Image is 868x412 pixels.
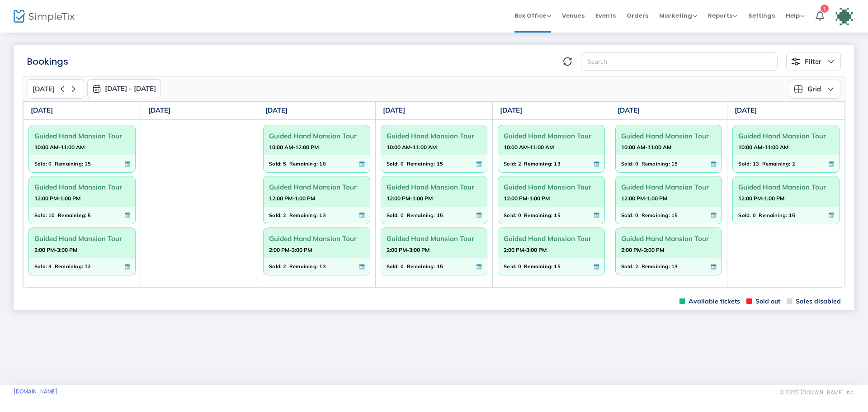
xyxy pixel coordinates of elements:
[621,210,634,220] span: Sold:
[58,210,86,220] span: Remaining:
[48,261,52,271] span: 3
[87,79,161,98] button: [DATE] - [DATE]
[34,180,130,194] span: Guided Hand Mansion Tour
[269,261,282,271] span: Sold:
[289,210,318,220] span: Remaining:
[621,180,717,194] span: Guided Hand Mansion Tour
[671,261,678,271] span: 13
[792,159,795,169] span: 2
[283,261,286,271] span: 2
[518,159,521,169] span: 2
[387,232,482,246] span: Guided Hand Mansion Tour
[504,142,554,153] strong: 10:00 AM-11:00 AM
[504,244,547,256] strong: 2:00 PM-3:00 PM
[748,4,775,27] span: Settings
[34,159,47,169] span: Sold:
[554,210,560,220] span: 15
[786,11,805,20] span: Help
[627,4,648,27] span: Orders
[504,129,599,143] span: Guided Hand Mansion Tour
[319,261,325,271] span: 13
[387,210,399,220] span: Sold:
[27,55,68,68] m-panel-title: Bookings
[738,210,751,220] span: Sold:
[504,159,516,169] span: Sold:
[738,180,834,194] span: Guided Hand Mansion Tour
[518,210,521,220] span: 0
[635,210,638,220] span: 0
[679,297,740,306] span: Available tickets
[762,159,791,169] span: Remaining:
[387,129,482,143] span: Guided Hand Mansion Tour
[635,261,638,271] span: 2
[671,159,678,169] span: 15
[504,193,550,204] strong: 12:00 PM-1:00 PM
[85,261,91,271] span: 12
[554,261,560,271] span: 15
[88,210,91,220] span: 5
[269,232,364,246] span: Guided Hand Mansion Tour
[48,210,55,220] span: 10
[753,159,759,169] span: 13
[387,159,399,169] span: Sold:
[34,142,85,153] strong: 10:00 AM-11:00 AM
[524,261,552,271] span: Remaining:
[258,102,376,120] th: [DATE]
[621,129,717,143] span: Guided Hand Mansion Tour
[387,193,433,204] strong: 12:00 PM-1:00 PM
[504,261,516,271] span: Sold:
[524,210,552,220] span: Remaining:
[269,129,364,143] span: Guided Hand Mansion Tour
[407,261,435,271] span: Remaining:
[504,210,516,220] span: Sold:
[562,4,585,27] span: Venues
[642,210,670,220] span: Remaining:
[753,210,756,220] span: 0
[563,57,572,66] img: refresh-data
[746,297,780,306] span: Sold out
[289,261,318,271] span: Remaining:
[621,159,634,169] span: Sold:
[387,261,399,271] span: Sold:
[738,129,834,143] span: Guided Hand Mansion Tour
[269,142,319,153] strong: 10:00 AM-12:00 PM
[787,297,841,306] span: Sales disabled
[269,244,312,256] strong: 2:00 PM-3:00 PM
[92,84,101,93] img: monthly
[283,159,286,169] span: 5
[55,261,83,271] span: Remaining:
[289,159,318,169] span: Remaining:
[55,159,83,169] span: Remaining:
[524,159,552,169] span: Remaining:
[407,159,435,169] span: Remaining:
[514,11,551,20] span: Box Office
[33,85,55,93] span: [DATE]
[789,80,840,99] button: Grid
[504,232,599,246] span: Guided Hand Mansion Tour
[821,5,829,13] div: 1
[401,210,404,220] span: 0
[34,232,130,246] span: Guided Hand Mansion Tour
[24,102,141,120] th: [DATE]
[437,159,443,169] span: 15
[269,193,315,204] strong: 12:00 PM-1:00 PM
[269,159,282,169] span: Sold:
[794,85,803,94] img: grid
[34,193,80,204] strong: 12:00 PM-1:00 PM
[581,52,778,71] input: Search
[779,389,854,396] span: © 2025 [DOMAIN_NAME] Inc.
[621,244,664,256] strong: 2:00 PM-3:00 PM
[387,142,437,153] strong: 10:00 AM-11:00 AM
[554,159,560,169] span: 13
[141,102,258,120] th: [DATE]
[621,193,667,204] strong: 12:00 PM-1:00 PM
[659,11,697,20] span: Marketing
[671,210,678,220] span: 15
[437,261,443,271] span: 15
[708,11,737,20] span: Reports
[34,210,47,220] span: Sold:
[14,388,57,395] a: [DOMAIN_NAME]
[786,52,841,71] button: Filter
[319,210,325,220] span: 13
[437,210,443,220] span: 15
